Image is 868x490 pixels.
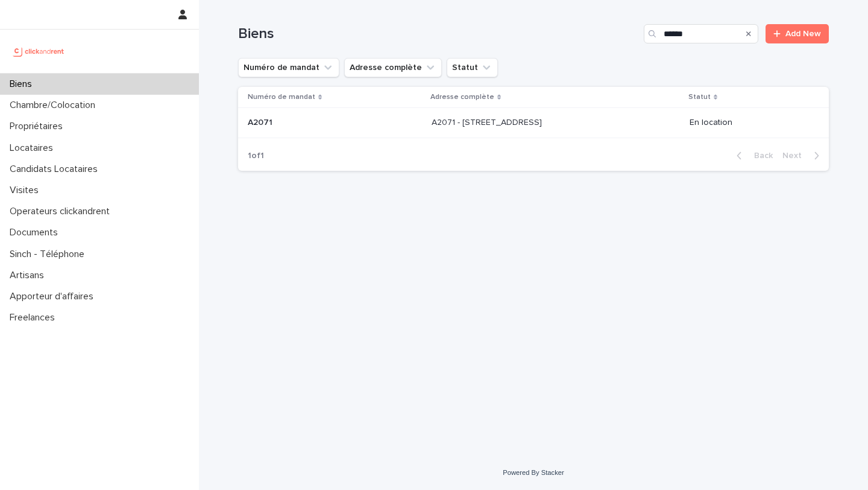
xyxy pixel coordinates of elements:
[747,151,773,160] span: Back
[5,270,54,281] p: Artisans
[5,206,119,217] p: Operateurs clickandrent
[238,141,274,171] p: 1 of 1
[644,24,758,43] input: Search
[5,100,105,111] p: Chambre/Colocation
[238,108,829,138] tr: A2071A2071 A2071 - [STREET_ADDRESS]A2071 - [STREET_ADDRESS] En location
[688,91,711,104] p: Statut
[5,142,63,154] p: Locataires
[727,150,778,161] button: Back
[5,227,68,238] p: Documents
[503,469,564,476] a: Powered By Stacker
[5,291,103,302] p: Apporteur d'affaires
[238,58,339,77] button: Numéro de mandat
[447,58,498,77] button: Statut
[5,185,48,196] p: Visites
[430,91,494,104] p: Adresse complète
[432,115,544,128] p: A2071 - [STREET_ADDRESS]
[5,249,94,260] p: Sinch - Téléphone
[248,91,315,104] p: Numéro de mandat
[238,25,639,43] h1: Biens
[690,118,810,128] p: En location
[5,312,64,323] p: Freelances
[782,151,809,160] span: Next
[5,78,42,90] p: Biens
[778,150,829,161] button: Next
[248,115,275,128] p: A2071
[344,58,442,77] button: Adresse complète
[785,30,821,38] span: Add New
[5,121,72,132] p: Propriétaires
[5,164,107,175] p: Candidats Locataires
[10,39,68,63] img: UCB0brd3T0yccxBKYDjQ
[766,24,829,43] a: Add New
